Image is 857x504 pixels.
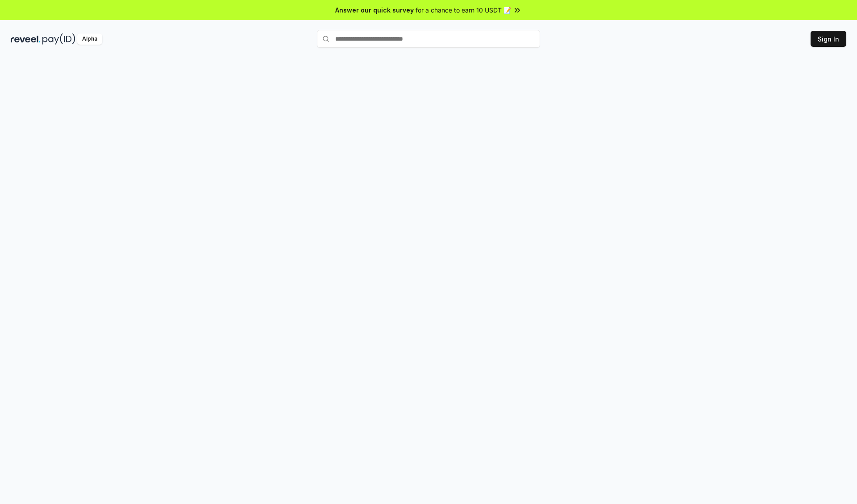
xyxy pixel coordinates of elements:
img: pay_id [42,33,75,45]
img: reveel_dark [11,33,41,45]
div: Alpha [77,33,102,45]
span: for a chance to earn 10 USDT 📝 [416,5,511,15]
span: Answer our quick survey [335,5,414,15]
button: Sign In [811,31,846,47]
